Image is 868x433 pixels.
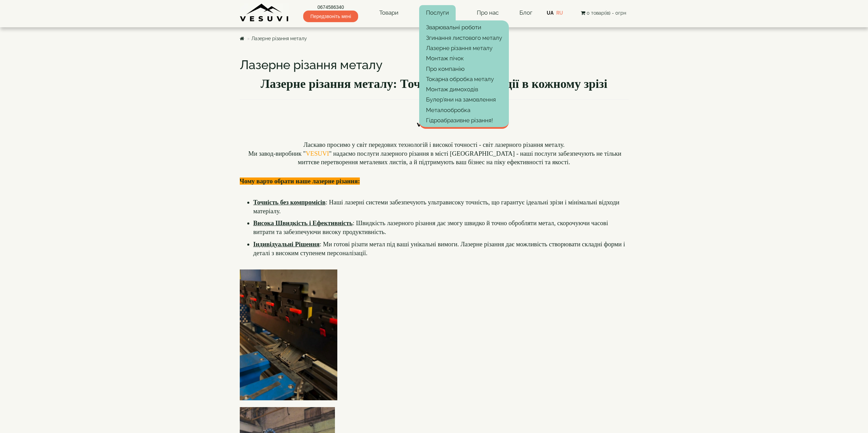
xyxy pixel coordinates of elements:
[253,241,320,248] u: Індивідуальні Рішення
[419,105,509,115] a: Металообробка
[547,10,554,16] a: UA
[240,177,360,185] span: Чому варто обрати наше лазерне різання:
[247,150,623,166] span: Ми завод-виробник " " надаємо послуги лазерного різання в місті [GEOGRAPHIC_DATA] - наші послуги ...
[556,10,563,16] a: RU
[306,150,329,157] a: VESUVI
[253,241,627,257] span: : Ми готові різати метал під ваші унікальні вимоги. Лазерне різання дає можливість створювати скл...
[419,74,509,84] a: Токарна обробка металу
[303,11,358,22] span: Передзвоніть мені
[240,269,337,400] img: 7s_uycffbmjNvMsWQ1VHrQK-jM-DjViNu7ulG0E5pBL970UmQQaTZNrzv2-DL5R4SjURD5IwVxVaaC2424xw-Iovf-l04Rs3N...
[587,10,626,16] span: 0 товар(ів) - 0грн
[419,115,509,125] a: Гідроабразивне різання!
[372,5,405,21] a: Товари
[419,84,509,94] a: Монтаж димоходів
[253,219,610,235] span: : Швидкість лазерного різання дає змогу швидко й точно обробляти метал, скорочуючи часові витрати...
[261,77,607,91] b: Лазерне різання металу: Точність та Інновації в кожному зрізі
[419,33,509,43] a: Згинання листового металу
[240,3,289,22] img: Завод VESUVI
[304,141,565,148] span: Ласкаво просимо у світ передових технологій і високої точності - світ лазерного різання металу.
[415,103,453,131] img: Ttn5pm9uIKLcKgZrI-DPJtyXM-1-CpJTlstn2ZXthDzrWzHqWzIXq4ZS7qPkPFVaBoA4GitRGAHsRZshv0hWB0BnCPS-8PrHC...
[470,5,505,21] a: Про нас
[519,9,532,16] a: Блог
[303,4,358,11] a: 0674586340
[253,219,353,227] u: Висока Швидкість і Ефективність
[240,58,629,72] h1: Лазерне різання металу
[419,5,456,21] a: Послуги
[579,9,628,17] button: 0 товар(ів) - 0грн
[251,36,307,41] a: Лазерне різання металу
[419,53,509,63] a: Монтаж пічок
[419,64,509,74] a: Про компанію
[419,43,509,53] a: Лазерне різання металу
[419,94,509,105] a: Булер'яни на замовлення
[253,199,326,206] u: Точність без компромісів
[253,199,621,215] span: : Наші лазерні системи забезпечують ультрависоку точність, що гарантує ідеальні зрізи і мінімальн...
[419,22,509,32] a: Зварювальні роботи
